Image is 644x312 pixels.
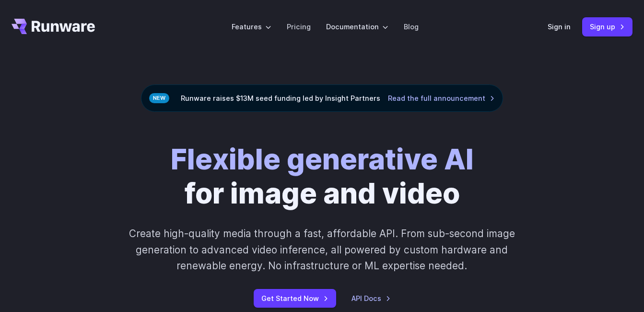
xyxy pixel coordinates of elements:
[171,142,474,176] strong: Flexible generative AI
[123,226,521,274] p: Create high-quality media through a fast, affordable API. From sub-second image generation to adv...
[232,21,271,32] label: Features
[141,84,503,112] div: Runware raises $13M seed funding led by Insight Partners
[12,19,95,34] a: Go to /
[404,21,419,32] a: Blog
[351,293,391,304] a: API Docs
[287,21,311,32] a: Pricing
[548,21,571,32] a: Sign in
[171,143,474,210] h1: for image and video
[582,17,632,36] a: Sign up
[388,93,495,104] a: Read the full announcement
[254,289,336,308] a: Get Started Now
[326,21,388,32] label: Documentation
